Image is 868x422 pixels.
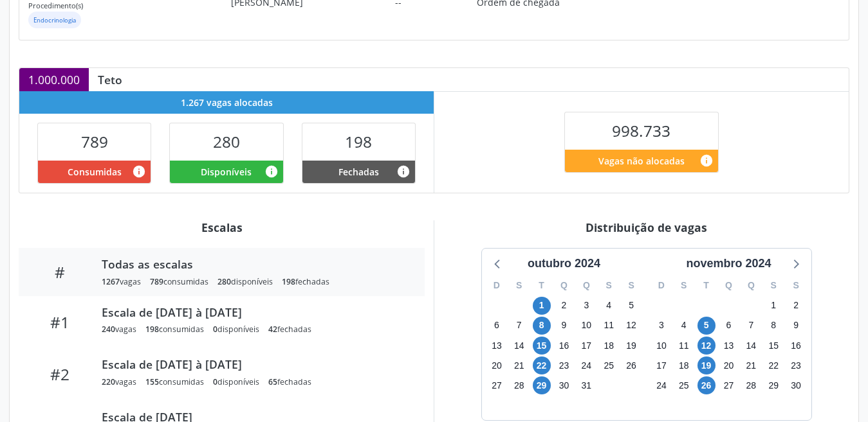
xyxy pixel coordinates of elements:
span: sábado, 9 de novembro de 2024 [787,317,805,335]
div: # [28,263,93,281]
div: S [598,276,620,295]
div: Q [740,276,762,295]
div: S [672,276,695,295]
span: segunda-feira, 28 de outubro de 2024 [510,376,528,394]
span: terça-feira, 15 de outubro de 2024 [533,337,551,355]
span: quarta-feira, 6 de novembro de 2024 [719,317,737,335]
div: Q [553,276,575,295]
span: quarta-feira, 9 de outubro de 2024 [555,317,573,335]
span: 280 [217,276,231,287]
div: S [508,276,530,295]
span: sábado, 23 de novembro de 2024 [787,356,805,374]
div: Q [717,276,740,295]
span: sábado, 2 de novembro de 2024 [787,297,805,315]
div: novembro 2024 [681,255,776,272]
span: domingo, 3 de novembro de 2024 [652,317,670,335]
div: vagas [102,376,136,387]
span: sexta-feira, 25 de outubro de 2024 [600,356,618,374]
span: segunda-feira, 14 de outubro de 2024 [510,337,528,355]
span: terça-feira, 26 de novembro de 2024 [697,376,716,394]
span: sábado, 16 de novembro de 2024 [787,337,805,355]
div: D [651,276,673,295]
span: domingo, 13 de outubro de 2024 [488,337,506,355]
span: sexta-feira, 18 de outubro de 2024 [600,337,618,355]
span: sexta-feira, 15 de novembro de 2024 [764,337,782,355]
div: S [762,276,785,295]
span: sexta-feira, 1 de novembro de 2024 [764,297,782,315]
span: terça-feira, 29 de outubro de 2024 [533,376,551,394]
span: terça-feira, 19 de novembro de 2024 [697,356,716,374]
div: T [695,276,717,295]
span: sexta-feira, 4 de outubro de 2024 [600,297,618,315]
span: quarta-feira, 2 de outubro de 2024 [555,297,573,315]
span: sexta-feira, 11 de outubro de 2024 [600,317,618,335]
span: sexta-feira, 8 de novembro de 2024 [764,317,782,335]
div: 1.000.000 [19,68,89,91]
span: quinta-feira, 28 de novembro de 2024 [742,376,760,394]
span: 198 [145,324,159,335]
span: 65 [268,376,277,387]
span: terça-feira, 12 de novembro de 2024 [697,337,716,355]
span: 240 [102,324,115,335]
span: segunda-feira, 4 de novembro de 2024 [675,317,693,335]
span: 0 [213,376,217,387]
span: sexta-feira, 22 de novembro de 2024 [764,356,782,374]
div: consumidas [150,276,208,287]
div: consumidas [145,376,204,387]
div: vagas [102,276,141,287]
span: quinta-feira, 14 de novembro de 2024 [742,337,760,355]
span: 0 [213,324,217,335]
div: S [620,276,643,295]
div: Escala de [DATE] à [DATE] [102,305,407,319]
span: sábado, 19 de outubro de 2024 [622,337,640,355]
span: quarta-feira, 13 de novembro de 2024 [719,337,737,355]
span: terça-feira, 22 de outubro de 2024 [533,356,551,374]
span: segunda-feira, 21 de outubro de 2024 [510,356,528,374]
div: Todas as escalas [102,257,407,271]
span: quinta-feira, 17 de outubro de 2024 [577,337,595,355]
span: 220 [102,376,115,387]
span: domingo, 27 de outubro de 2024 [488,376,506,394]
span: terça-feira, 8 de outubro de 2024 [533,317,551,335]
div: D [486,276,508,295]
i: Quantidade de vagas restantes do teto de vagas [699,154,714,168]
div: disponíveis [217,276,273,287]
div: fechadas [268,376,311,387]
span: quarta-feira, 27 de novembro de 2024 [719,376,737,394]
div: vagas [102,324,136,335]
span: segunda-feira, 7 de outubro de 2024 [510,317,528,335]
span: quarta-feira, 20 de novembro de 2024 [719,356,737,374]
span: segunda-feira, 25 de novembro de 2024 [675,376,693,394]
span: sábado, 26 de outubro de 2024 [622,356,640,374]
span: quinta-feira, 21 de novembro de 2024 [742,356,760,374]
span: 998.733 [612,120,670,141]
span: Vagas não alocadas [598,154,685,168]
span: domingo, 6 de outubro de 2024 [488,317,506,335]
div: Q [575,276,598,295]
span: segunda-feira, 11 de novembro de 2024 [675,337,693,355]
span: quarta-feira, 16 de outubro de 2024 [555,337,573,355]
span: Consumidas [68,165,122,179]
span: sábado, 12 de outubro de 2024 [622,317,640,335]
span: domingo, 17 de novembro de 2024 [652,356,670,374]
span: terça-feira, 5 de novembro de 2024 [697,317,716,335]
span: 789 [81,131,108,152]
i: Vagas alocadas que possuem marcações associadas [132,164,146,179]
span: domingo, 20 de outubro de 2024 [488,356,506,374]
i: Vagas alocadas e sem marcações associadas que tiveram sua disponibilidade fechada [396,164,411,179]
small: Procedimento(s) [28,1,83,10]
div: S [785,276,808,295]
span: domingo, 24 de novembro de 2024 [652,376,670,394]
span: quarta-feira, 23 de outubro de 2024 [555,356,573,374]
span: 198 [345,131,372,152]
span: 42 [268,324,277,335]
span: segunda-feira, 18 de novembro de 2024 [675,356,693,374]
div: Escala de [DATE] à [DATE] [102,357,407,371]
div: Distribuição de vagas [443,220,849,234]
span: Disponíveis [201,165,252,179]
span: sábado, 5 de outubro de 2024 [622,297,640,315]
div: T [530,276,553,295]
span: sábado, 30 de novembro de 2024 [787,376,805,394]
div: disponíveis [213,376,259,387]
div: #2 [28,365,93,383]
